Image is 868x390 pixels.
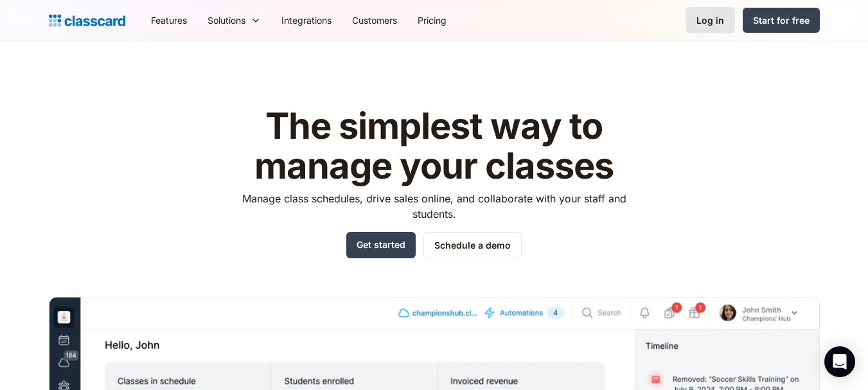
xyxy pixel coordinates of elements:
[423,232,522,258] a: Schedule a demo
[824,346,855,377] div: Open Intercom Messenger
[230,107,638,186] h1: The simplest way to manage your classes
[342,6,407,35] a: Customers
[230,191,638,222] p: Manage class schedules, drive sales online, and collaborate with your staff and students.
[696,13,724,27] div: Log in
[743,8,820,33] a: Start for free
[208,13,245,27] div: Solutions
[197,6,271,35] div: Solutions
[49,12,125,30] a: home
[271,6,342,35] a: Integrations
[346,232,416,258] a: Get started
[141,6,197,35] a: Features
[686,7,735,33] a: Log in
[753,13,810,27] div: Start for free
[407,6,457,35] a: Pricing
